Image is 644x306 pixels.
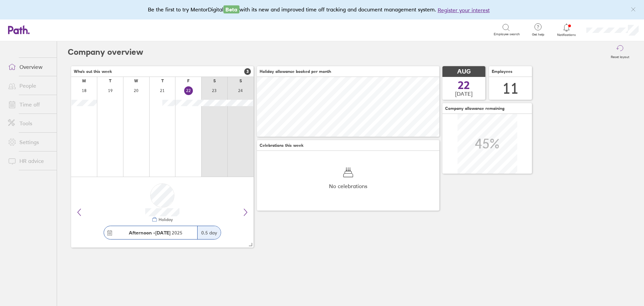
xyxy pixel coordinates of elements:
[445,106,504,111] span: Company allowance remaining
[260,143,304,148] span: Celebrations this week
[3,154,57,168] a: HR advice
[75,27,92,33] div: Search
[68,41,143,63] h2: Company overview
[457,68,471,75] span: AUG
[161,79,164,83] div: T
[607,41,633,63] button: Reset layout
[458,80,470,91] span: 22
[213,79,216,83] div: S
[109,79,111,83] div: T
[148,5,496,14] div: Be the first to try MentorDigital with its new and improved time off tracking and document manage...
[155,230,170,236] strong: [DATE]
[3,60,57,74] a: Overview
[157,217,173,222] div: Holiday
[197,226,221,239] div: 0.5 day
[239,79,242,83] div: S
[134,79,138,83] div: W
[260,69,331,74] span: Holiday allowance booked per month
[329,183,367,189] span: No celebrations
[438,6,490,14] button: Register your interest
[502,80,519,97] div: 11
[527,33,549,37] span: Get help
[74,69,112,74] span: Who's out this week
[223,5,239,13] span: Beta
[244,68,251,75] span: 3
[3,79,57,92] a: People
[556,23,578,37] a: Notifications
[3,117,57,130] a: Tools
[455,91,473,97] span: [DATE]
[129,230,155,236] strong: Afternoon -
[607,53,633,59] label: Reset layout
[187,79,190,83] div: F
[556,33,578,37] span: Notifications
[3,135,57,149] a: Settings
[3,98,57,111] a: Time off
[494,32,520,36] span: Employee search
[129,230,182,235] span: 2025
[492,69,513,74] span: Employees
[82,79,86,83] div: M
